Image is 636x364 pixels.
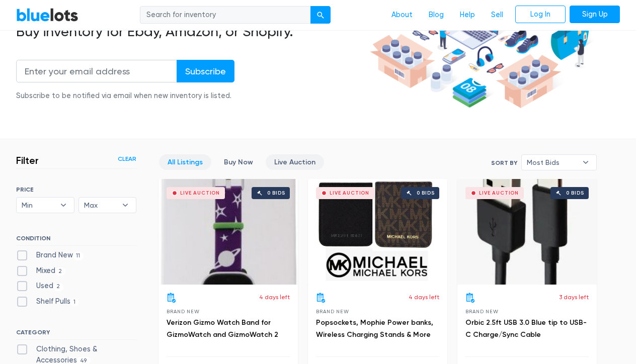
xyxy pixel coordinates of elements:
[16,235,136,246] h6: CONDITION
[316,309,349,314] span: Brand New
[84,198,117,213] span: Max
[73,252,84,260] span: 11
[16,265,65,277] label: Mixed
[115,198,136,213] b: ▾
[177,60,234,82] input: Subscribe
[330,191,369,196] div: Live Auction
[70,298,79,306] span: 1
[16,60,177,82] input: Enter your email address
[383,6,421,25] a: About
[16,296,79,307] label: Shelf Pulls
[559,293,589,302] p: 3 days left
[452,6,483,25] a: Help
[16,281,63,292] label: Used
[308,179,447,285] a: Live Auction 0 bids
[16,154,39,166] h3: Filter
[575,155,596,170] b: ▾
[159,154,211,170] a: All Listings
[53,198,74,213] b: ▾
[53,283,63,291] span: 2
[421,6,452,25] a: Blog
[515,6,566,24] a: Log In
[465,318,587,339] a: Orbic 2.5ft USB 3.0 Blue tip to USB-C Charge/Sync Cable
[491,158,517,167] label: Sort By
[215,154,262,170] a: Buy Now
[266,154,324,170] a: Live Auction
[140,6,311,24] input: Search for inventory
[566,191,584,196] div: 0 bids
[167,309,199,314] span: Brand New
[483,6,511,25] a: Sell
[479,191,519,196] div: Live Auction
[465,309,498,314] span: Brand New
[259,293,290,302] p: 4 days left
[409,293,439,302] p: 4 days left
[167,318,278,339] a: Verizon Gizmo Watch Band for GizmoWatch and GizmoWatch 2
[16,23,366,40] h2: Buy inventory for Ebay, Amazon, or Shopify.
[16,186,136,193] h6: PRICE
[16,250,84,261] label: Brand New
[22,198,55,213] span: Min
[267,191,285,196] div: 0 bids
[118,154,136,163] a: Clear
[55,267,65,276] span: 2
[417,191,435,196] div: 0 bids
[457,179,597,285] a: Live Auction 0 bids
[158,179,298,285] a: Live Auction 0 bids
[16,8,78,22] a: BlueLots
[16,329,136,340] h6: CATEGORY
[570,6,620,24] a: Sign Up
[180,191,220,196] div: Live Auction
[316,318,433,339] a: Popsockets, Mophie Power banks, Wireless Charging Stands & More
[16,90,234,102] div: Subscribe to be notified via email when new inventory is listed.
[527,155,577,170] span: Most Bids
